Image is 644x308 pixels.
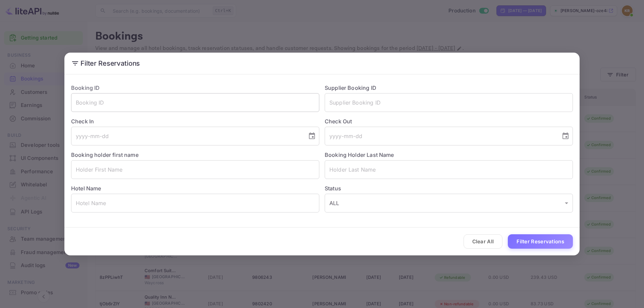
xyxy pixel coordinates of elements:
[325,160,573,179] input: Holder Last Name
[64,53,580,74] h2: Filter Reservations
[325,151,394,158] label: Booking Holder Last Name
[464,234,503,249] button: Clear All
[71,185,101,192] label: Hotel Name
[71,151,139,158] label: Booking holder first name
[325,93,573,112] input: Supplier Booking ID
[325,194,573,212] div: ALL
[508,234,573,249] button: Filter Reservations
[325,84,376,91] label: Supplier Booking ID
[71,84,100,91] label: Booking ID
[559,129,572,143] button: Choose date
[71,127,303,145] input: yyyy-mm-dd
[71,117,319,125] label: Check In
[71,93,319,112] input: Booking ID
[71,160,319,179] input: Holder First Name
[71,194,319,212] input: Hotel Name
[325,127,556,145] input: yyyy-mm-dd
[325,184,573,192] label: Status
[305,129,319,143] button: Choose date
[325,117,573,125] label: Check Out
